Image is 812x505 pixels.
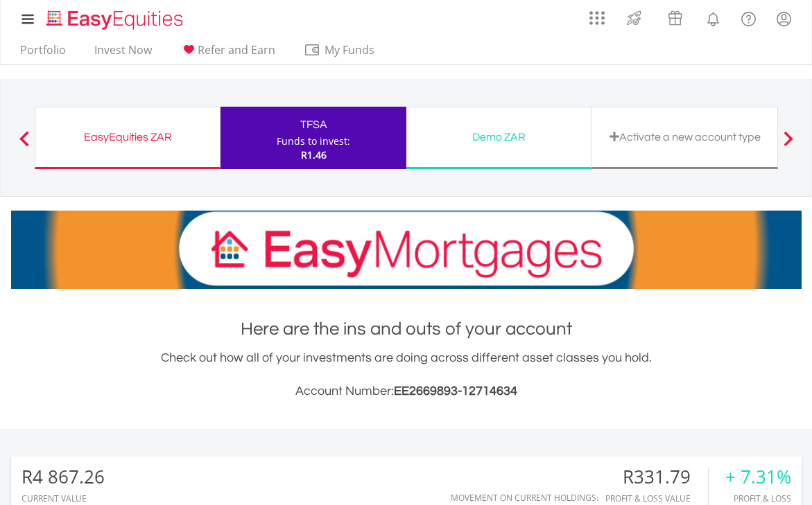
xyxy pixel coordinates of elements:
a: Home page [41,3,189,31]
img: EasyMortage Promotion Banner [11,211,802,289]
h3: Account Number: [11,382,802,401]
h1: Here are the ins and outs of your account [11,317,802,342]
div: Profit & Loss Value [605,494,708,503]
div: R4 867.26 [21,467,105,487]
span: EE2669893-12714634 [394,384,517,398]
a: Invest Now [89,43,157,64]
img: vouchers-v2.svg [664,7,686,29]
a: Portfolio [15,43,71,64]
img: grid-menu-icon.svg [589,10,605,26]
div: CURRENT VALUE [21,494,105,503]
img: EasyEquities_Logo.png [44,8,189,31]
div: Funds to invest: [277,134,350,148]
div: Movement on Current Holdings: [451,493,598,502]
a: Notifications [696,3,731,31]
div: Demo ZAR [415,127,583,147]
a: Refer and Earn [175,43,281,64]
span: My Funds [304,41,395,59]
a: FAQ's and Support [731,3,766,31]
div: EasyEquities ZAR [44,127,211,147]
div: Check out how all of your investments are doing across different asset classes you hold. [11,348,802,401]
a: My Profile [766,3,802,34]
span: Refer and Earn [198,42,275,57]
div: R331.79 [605,467,708,487]
div: Activate a new account type [601,127,769,147]
span: R1.46 [301,148,327,161]
a: Vouchers [655,3,696,29]
div: Profit & Loss [725,494,791,503]
a: AppsGrid [580,3,614,26]
img: thrive-v2.svg [623,7,646,29]
div: TFSA [229,115,398,134]
div: + 7.31% [725,467,791,487]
